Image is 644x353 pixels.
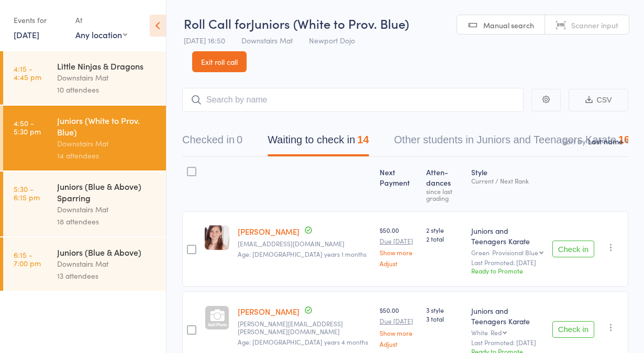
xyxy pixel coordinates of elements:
a: [PERSON_NAME] [238,306,299,317]
div: $50.00 [380,305,418,347]
span: Roll Call for [184,15,251,32]
div: Downstairs Mat [57,203,157,215]
div: Ready to Promote [471,266,544,275]
span: Scanner input [571,20,618,30]
div: Juniors (Blue & Above) [57,246,157,258]
a: [DATE] [14,29,39,40]
a: Show more [380,329,418,336]
button: Check in [552,321,594,338]
div: Downstairs Mat [57,258,157,270]
input: Search by name [182,88,524,112]
button: Checked in0 [182,129,242,156]
button: Waiting to check in14 [268,129,369,156]
div: $50.00 [380,225,418,267]
span: [DATE] 16:50 [184,35,225,45]
span: Newport Dojo [309,35,355,45]
div: Green [471,249,544,256]
small: gunaridis.angelika@gmail.com [238,240,371,247]
button: Other students in Juniors and Teenagers Karate1605 [394,129,642,156]
div: Downstairs Mat [57,72,157,84]
a: [PERSON_NAME] [238,226,299,237]
time: 6:15 - 7:00 pm [14,250,41,267]
div: Juniors and Teenagers Karate [471,225,544,246]
span: Age: [DEMOGRAPHIC_DATA] years 1 months [238,249,367,258]
small: Caroline.eleanor@hotmail.com [238,320,371,335]
div: 14 [357,134,369,145]
div: 18 attendees [57,215,157,227]
button: Check in [552,241,594,257]
img: image1719419584.png [205,225,229,250]
label: Sort by [562,136,586,146]
small: Due [DATE] [380,237,418,245]
div: Provisional Blue [492,249,538,256]
div: 1605 [618,134,642,145]
div: White [471,329,544,336]
div: Current / Next Rank [471,177,544,184]
span: Manual search [483,20,534,30]
div: 0 [237,134,242,145]
div: Events for [14,12,65,29]
time: 4:50 - 5:30 pm [14,119,41,135]
time: 4:15 - 4:45 pm [14,64,41,81]
span: 2 total [426,234,463,243]
div: Red [491,329,502,336]
div: Little Ninjas & Dragons [57,60,157,72]
div: Downstairs Mat [57,138,157,150]
a: Show more [380,249,418,256]
time: 5:30 - 6:15 pm [14,185,40,201]
span: 3 total [426,314,463,323]
a: Exit roll call [192,51,247,72]
div: Atten­dances [422,162,467,207]
div: since last grading [426,188,463,201]
a: Adjust [380,260,418,267]
div: Next Payment [375,162,422,207]
a: 5:30 -6:15 pmJuniors (Blue & Above) SparringDownstairs Mat18 attendees [3,172,166,236]
button: CSV [569,89,628,111]
span: Downstairs Mat [241,35,293,45]
small: Due [DATE] [380,317,418,325]
div: 10 attendees [57,84,157,96]
div: 14 attendees [57,150,157,162]
div: Style [467,162,548,207]
span: Juniors (White to Prov. Blue) [251,15,409,32]
a: 6:15 -7:00 pmJuniors (Blue & Above)Downstairs Mat13 attendees [3,237,166,291]
small: Last Promoted: [DATE] [471,339,544,346]
span: Age: [DEMOGRAPHIC_DATA] years 4 months [238,337,368,346]
div: Any location [75,29,127,40]
small: Last Promoted: [DATE] [471,259,544,266]
div: 13 attendees [57,270,157,282]
div: Juniors (Blue & Above) Sparring [57,180,157,203]
span: 3 style [426,305,463,314]
a: 4:15 -4:45 pmLittle Ninjas & DragonsDownstairs Mat10 attendees [3,51,166,105]
div: Last name [588,136,623,146]
a: Adjust [380,340,418,347]
span: 2 style [426,225,463,234]
div: Juniors (White to Prov. Blue) [57,115,157,138]
div: Juniors and Teenagers Karate [471,305,544,326]
div: At [75,12,127,29]
a: 4:50 -5:30 pmJuniors (White to Prov. Blue)Downstairs Mat14 attendees [3,106,166,170]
